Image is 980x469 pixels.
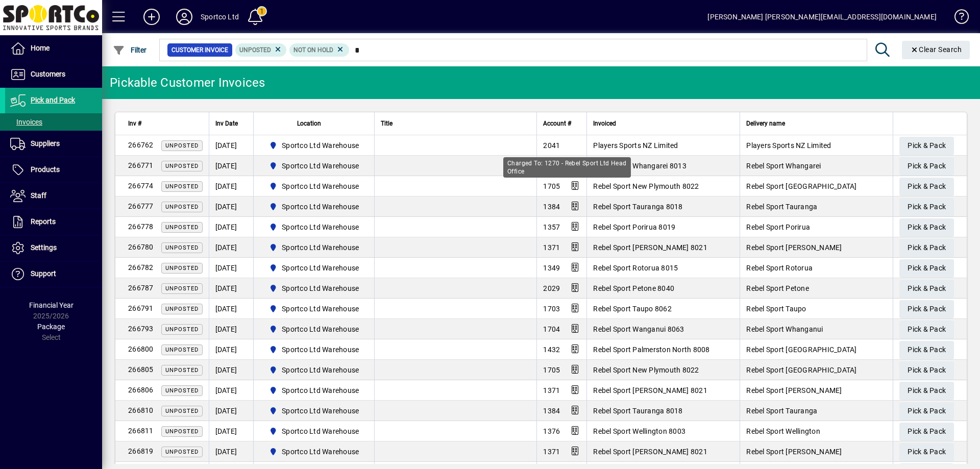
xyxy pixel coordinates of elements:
span: Unposted [165,347,199,353]
mat-chip: Hold Status: Not On Hold [289,43,349,57]
td: [DATE] [209,135,253,156]
span: Filter [113,46,147,54]
span: Rebel Sport [GEOGRAPHIC_DATA] [746,345,856,354]
span: Suppliers [31,139,60,147]
span: Not On Hold [293,46,333,54]
span: Sportco Ltd Warehouse [265,364,363,376]
span: Rebel Sport Whangarei 8013 [593,162,687,170]
button: Pick & Pack [899,361,954,380]
span: Home [31,44,50,52]
button: Pick & Pack [899,178,954,196]
span: Sportco Ltd Warehouse [265,241,363,254]
span: Unposted [165,306,199,312]
span: Unposted [165,449,199,455]
span: Pick & Pack [908,301,946,317]
span: Pick & Pack [908,341,946,358]
span: Pick & Pack [908,137,946,154]
span: Sportco Ltd Warehouse [265,221,363,233]
td: [DATE] [209,156,253,176]
span: Rebel Sport [PERSON_NAME] [746,386,842,394]
td: [DATE] [209,380,253,401]
span: Rebel Sport [PERSON_NAME] 8021 [593,448,707,456]
span: Delivery name [746,118,785,129]
a: Support [5,261,102,287]
span: Rebel Sport Tauranga 8018 [593,407,682,415]
span: Rebel Sport [PERSON_NAME] 8021 [593,243,707,252]
div: Title [381,118,530,129]
span: Unposted [165,367,199,374]
span: Rebel Sport [PERSON_NAME] [746,243,842,252]
div: Pickable Customer Invoices [110,75,265,91]
td: [DATE] [209,258,253,278]
button: Pick & Pack [899,259,954,278]
span: Pick & Pack [908,280,946,297]
span: 266780 [128,243,154,251]
span: Sportco Ltd Warehouse [282,181,359,191]
span: Pick and Pack [31,96,75,104]
span: 266805 [128,365,154,374]
span: 266819 [128,447,154,455]
span: Pick & Pack [908,260,946,277]
span: Sportco Ltd Warehouse [282,406,359,416]
span: 1371 [543,243,560,252]
span: 1703 [543,305,560,313]
span: 1357 [543,223,560,231]
span: Rebel Sport Wanganui 8063 [593,325,684,333]
span: Rebel Sport Petone [746,284,809,292]
span: 1384 [543,203,560,211]
span: Sportco Ltd Warehouse [265,425,363,437]
span: Pick & Pack [908,239,946,256]
span: Sportco Ltd Warehouse [282,426,359,436]
span: Invoices [10,118,42,126]
span: Sportco Ltd Warehouse [265,446,363,458]
span: 266810 [128,406,154,414]
span: Sportco Ltd Warehouse [282,365,359,375]
button: Pick & Pack [899,239,954,257]
a: Knowledge Base [947,2,967,35]
span: Clear Search [910,45,962,54]
span: Rebel Sport Taupo 8062 [593,305,672,313]
button: Pick & Pack [899,157,954,176]
span: Sportco Ltd Warehouse [282,324,359,334]
span: 1349 [543,264,560,272]
span: Rebel Sport Rotorua 8015 [593,264,678,272]
span: Sportco Ltd Warehouse [282,344,359,355]
button: Add [135,8,168,26]
td: [DATE] [209,360,253,380]
span: Unposted [165,163,199,169]
div: Location [260,118,369,129]
td: [DATE] [209,401,253,421]
span: Unposted [165,285,199,292]
span: Rebel Sport Taupo [746,305,806,313]
span: 266787 [128,284,154,292]
span: Sportco Ltd Warehouse [282,447,359,457]
div: Invoiced [593,118,733,129]
span: Rebel Sport Tauranga [746,203,817,211]
span: Unposted [165,428,199,435]
td: [DATE] [209,421,253,441]
td: [DATE] [209,319,253,339]
span: Pick & Pack [908,403,946,419]
span: Customer Invoice [171,45,228,55]
span: Unposted [165,183,199,190]
span: Unposted [165,408,199,414]
span: Rebel Sport Palmerston North 8008 [593,345,709,354]
span: Sportco Ltd Warehouse [265,343,363,356]
span: Unposted [239,46,271,54]
div: Sportco Ltd [201,9,239,25]
div: Inv # [128,118,203,129]
span: Support [31,269,56,278]
span: 1384 [543,407,560,415]
span: 266806 [128,386,154,394]
span: Unposted [165,244,199,251]
div: Delivery name [746,118,887,129]
span: Customers [31,70,65,78]
a: Staff [5,183,102,209]
span: 266762 [128,141,154,149]
span: 1705 [543,182,560,190]
span: Sportco Ltd Warehouse [282,283,359,293]
span: Pick & Pack [908,443,946,460]
mat-chip: Customer Invoice Status: Unposted [235,43,287,57]
button: Pick & Pack [899,382,954,400]
span: Players Sports NZ Limited [746,141,831,150]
